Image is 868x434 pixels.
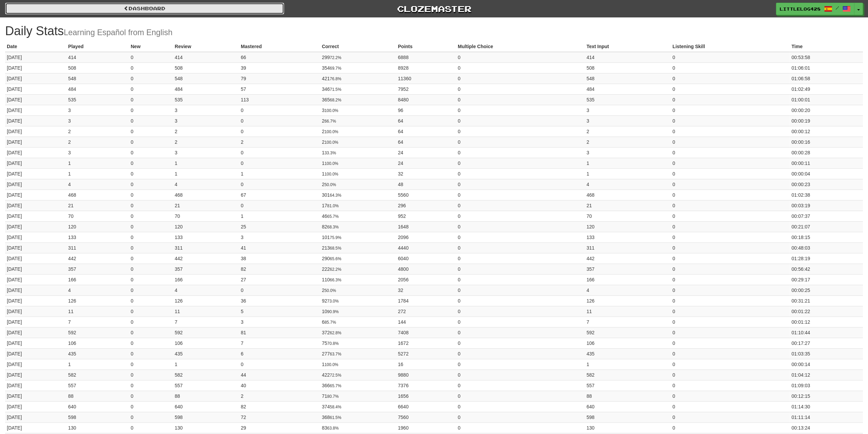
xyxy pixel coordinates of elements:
td: 357 [585,264,671,274]
td: 0 [239,285,320,295]
td: [DATE] [5,84,67,94]
td: 21 [585,200,671,211]
td: 00:21:07 [790,221,863,232]
td: 508 [173,62,239,73]
td: 4 [585,285,671,295]
td: 2 [173,137,239,147]
td: 0 [129,232,173,242]
small: 71.5% [330,87,341,92]
td: 0 [456,147,585,158]
th: Points [396,41,456,52]
td: 365 [320,94,396,105]
td: 0 [129,137,173,147]
small: 62.2% [330,267,341,272]
a: Dashboard [5,3,284,14]
td: 0 [456,115,585,126]
td: 101 [320,232,396,242]
td: 96 [396,105,456,115]
td: 25 [239,221,320,232]
small: 33.3% [324,151,336,155]
td: 414 [67,52,129,63]
td: 421 [320,73,396,84]
td: 301 [320,190,396,200]
td: [DATE] [5,274,67,285]
td: 0 [129,190,173,200]
a: LittleLog428 / [776,3,854,15]
td: [DATE] [5,168,67,179]
td: 120 [585,221,671,232]
td: 0 [129,264,173,274]
td: 8928 [396,62,456,73]
td: 64 [396,115,456,126]
td: 414 [173,52,239,63]
td: 0 [456,105,585,115]
td: 3 [239,232,320,242]
td: 0 [671,285,790,295]
td: 126 [173,295,239,306]
td: 5560 [396,190,456,200]
td: 3 [67,105,129,115]
td: 414 [585,52,671,63]
small: Learning Español from English [64,28,173,37]
td: 3 [320,105,396,115]
td: 70 [67,211,129,221]
td: 0 [239,115,320,126]
td: 70 [173,211,239,221]
td: 57 [239,84,320,94]
td: 213 [320,242,396,253]
td: 2 [239,137,320,147]
td: 3 [67,147,129,158]
small: 68.5% [330,246,341,251]
td: 311 [67,242,129,253]
td: 166 [585,274,671,285]
td: 0 [129,168,173,179]
small: 65.6% [330,256,341,261]
td: 01:06:58 [790,73,863,84]
td: 0 [129,115,173,126]
td: 0 [671,200,790,211]
td: 00:00:16 [790,137,863,147]
td: [DATE] [5,62,67,73]
td: 3 [585,147,671,158]
small: 100.0% [324,108,338,113]
td: 0 [671,264,790,274]
td: 0 [239,179,320,190]
td: 484 [585,84,671,94]
td: 0 [129,285,173,295]
td: 0 [456,168,585,179]
th: Time [790,41,863,52]
td: 0 [129,274,173,285]
td: 0 [671,52,790,63]
td: 0 [129,84,173,94]
td: 4 [67,179,129,190]
th: Listening Skill [671,41,790,52]
small: 72.2% [330,55,341,60]
td: 0 [671,147,790,158]
td: 0 [456,62,585,73]
td: 00:00:12 [790,126,863,137]
td: 7952 [396,84,456,94]
td: 0 [456,285,585,295]
th: Multiple Choice [456,41,585,52]
td: 346 [320,84,396,94]
td: 508 [585,62,671,73]
td: 0 [129,62,173,73]
td: 64 [396,137,456,147]
td: 11360 [396,73,456,84]
td: 1648 [396,221,456,232]
td: 113 [239,94,320,105]
td: 0 [456,211,585,221]
td: 0 [671,232,790,242]
td: 1 [67,158,129,168]
td: 0 [129,73,173,84]
td: 0 [129,242,173,253]
td: 166 [67,274,129,285]
td: 21 [67,200,129,211]
td: 32 [396,285,456,295]
td: 00:00:20 [790,105,863,115]
td: 0 [671,179,790,190]
td: 6040 [396,253,456,264]
td: 41 [239,242,320,253]
td: [DATE] [5,126,67,137]
td: 0 [671,126,790,137]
